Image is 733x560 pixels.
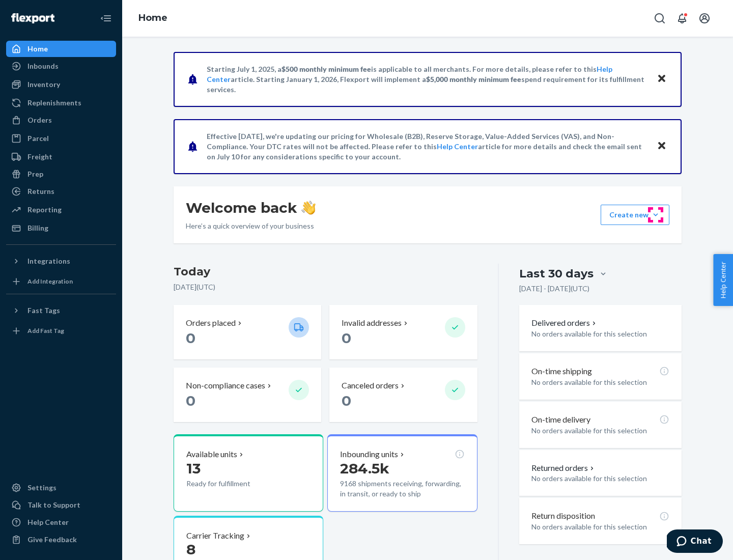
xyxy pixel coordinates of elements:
span: 0 [342,329,351,347]
a: Settings [6,480,116,496]
a: Home [6,41,116,57]
button: Delivered orders [531,317,598,329]
button: Close [655,72,668,87]
p: On-time delivery [531,414,590,426]
a: Freight [6,149,116,165]
p: Ready for fulfillment [186,479,280,489]
button: Returned orders [531,462,596,474]
p: Carrier Tracking [186,530,244,542]
p: Here’s a quick overview of your business [186,221,316,231]
p: Canceled orders [342,380,399,391]
a: Help Center [6,514,116,530]
iframe: Opens a widget where you can chat to one of our agents [667,529,723,555]
div: Freight [27,152,52,162]
p: Invalid addresses [342,317,402,329]
button: Open Search Box [650,8,670,29]
a: Inbounds [6,58,116,74]
a: Add Integration [6,273,116,290]
button: Invalid addresses 0 [329,305,477,359]
a: Home [138,12,167,23]
button: Help Center [713,254,733,306]
div: Settings [27,483,57,493]
div: Inbounds [27,61,59,71]
div: Prep [27,169,43,179]
p: Effective [DATE], we're updating our pricing for Wholesale (B2B), Reserve Storage, Value-Added Se... [207,131,647,162]
div: Add Fast Tag [27,326,64,335]
span: 0 [342,392,351,409]
button: Fast Tags [6,302,116,319]
span: 0 [186,392,195,409]
button: Open notifications [672,8,692,29]
div: Last 30 days [519,266,594,282]
span: $500 monthly minimum fee [281,65,371,73]
p: Return disposition [531,510,595,522]
p: Orders placed [186,317,236,329]
h1: Welcome back [186,199,316,217]
p: No orders available for this selection [531,377,669,387]
span: 13 [186,460,201,477]
button: Integrations [6,253,116,269]
ol: breadcrumbs [130,4,176,33]
button: Orders placed 0 [174,305,321,359]
button: Create new [601,205,669,225]
p: No orders available for this selection [531,329,669,339]
p: On-time shipping [531,366,592,377]
a: Returns [6,183,116,200]
p: [DATE] - [DATE] ( UTC ) [519,284,589,294]
button: Inbounding units284.5k9168 shipments receiving, forwarding, in transit, or ready to ship [327,434,477,512]
button: Available units13Ready for fulfillment [174,434,323,512]
button: Talk to Support [6,497,116,513]
h3: Today [174,264,477,280]
p: Inbounding units [340,449,398,460]
span: $5,000 monthly minimum fee [426,75,521,83]
div: Fast Tags [27,305,60,316]
div: Reporting [27,205,62,215]
div: Give Feedback [27,535,77,545]
a: Parcel [6,130,116,147]
p: 9168 shipments receiving, forwarding, in transit, or ready to ship [340,479,464,499]
span: 8 [186,541,195,558]
a: Replenishments [6,95,116,111]
div: Returns [27,186,54,197]
p: Available units [186,449,237,460]
a: Add Fast Tag [6,323,116,339]
div: Talk to Support [27,500,80,510]
div: Add Integration [27,277,73,286]
button: Open account menu [694,8,715,29]
a: Help Center [437,142,478,151]
img: hand-wave emoji [301,201,316,215]
div: Inventory [27,79,60,90]
a: Reporting [6,202,116,218]
div: Replenishments [27,98,81,108]
p: [DATE] ( UTC ) [174,282,477,292]
span: 284.5k [340,460,389,477]
p: Starting July 1, 2025, a is applicable to all merchants. For more details, please refer to this a... [207,64,647,95]
a: Billing [6,220,116,236]
span: 0 [186,329,195,347]
p: Non-compliance cases [186,380,265,391]
button: Give Feedback [6,531,116,548]
div: Billing [27,223,48,233]
p: No orders available for this selection [531,426,669,436]
div: Integrations [27,256,70,266]
div: Orders [27,115,52,125]
button: Non-compliance cases 0 [174,368,321,422]
p: No orders available for this selection [531,473,669,484]
a: Orders [6,112,116,128]
a: Inventory [6,76,116,93]
div: Home [27,44,48,54]
button: Canceled orders 0 [329,368,477,422]
a: Prep [6,166,116,182]
div: Parcel [27,133,49,144]
button: Close [655,139,668,154]
img: Flexport logo [11,13,54,23]
p: No orders available for this selection [531,522,669,532]
div: Help Center [27,517,69,527]
button: Close Navigation [96,8,116,29]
